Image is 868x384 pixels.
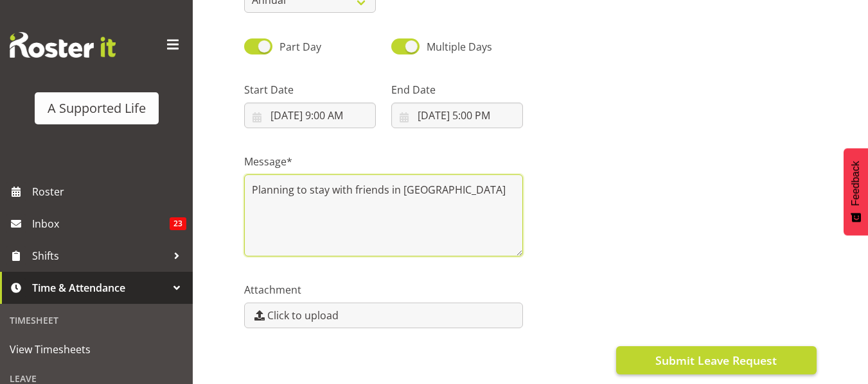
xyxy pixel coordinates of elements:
div: Timesheet [3,307,190,333]
label: Attachment [244,282,523,297]
span: Multiple Days [427,40,492,54]
span: Submit Leave Request [655,352,777,369]
span: Feedback [850,161,862,206]
div: A Supported Life [48,99,146,118]
span: 23 [170,217,186,230]
span: View Timesheets [10,340,183,359]
a: View Timesheets [3,333,190,365]
span: Roster [32,182,186,201]
label: End Date [391,82,523,97]
input: Click to select... [244,103,376,128]
img: Rosterit website logo [10,32,116,58]
button: Submit Leave Request [616,346,817,374]
button: Feedback - Show survey [844,148,868,235]
label: Start Date [244,82,376,97]
span: Shifts [32,246,167,265]
span: Part Day [279,40,321,54]
span: Time & Attendance [32,278,167,297]
span: Click to upload [267,308,339,323]
input: Click to select... [391,103,523,128]
span: Inbox [32,214,170,233]
label: Message* [244,154,523,169]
